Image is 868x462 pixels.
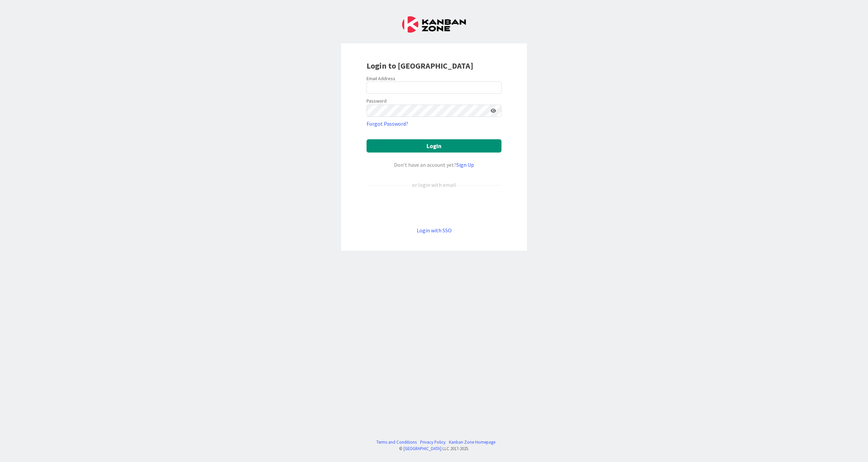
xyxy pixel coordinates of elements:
[367,120,408,128] a: Forgot Password?
[449,439,495,445] a: Kanban Zone Homepage
[367,60,473,71] b: Login to [GEOGRAPHIC_DATA]
[456,161,474,168] a: Sign Up
[410,181,458,189] div: or login with email
[376,439,417,445] a: Terms and Conditions
[402,16,466,33] img: Kanban Zone
[367,97,387,105] label: Password
[403,446,441,451] a: [GEOGRAPHIC_DATA]
[367,161,501,169] div: Don’t have an account yet?
[417,227,452,234] a: Login with SSO
[420,439,446,445] a: Privacy Policy
[367,139,501,153] button: Login
[363,200,505,215] iframe: Sign in with Google Button
[367,75,395,82] label: Email Address
[373,445,495,452] div: © LLC 2017- 2025 .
